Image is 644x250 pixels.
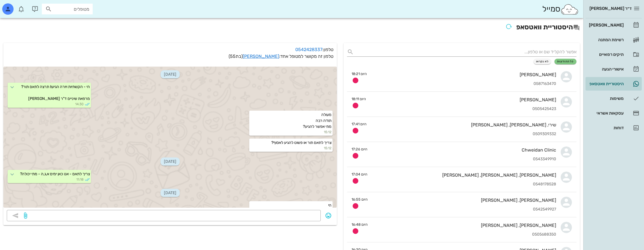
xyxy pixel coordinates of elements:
[586,92,642,105] a: משימות
[243,54,279,59] a: [PERSON_NAME]
[589,6,632,11] span: ד״ר [PERSON_NAME]
[372,172,556,178] div: [PERSON_NAME], [PERSON_NAME], [PERSON_NAME]
[230,54,236,59] span: 55
[372,223,556,228] div: [PERSON_NAME], [PERSON_NAME]
[161,189,180,197] span: [DATE]
[3,21,580,34] h2: היסטוריית וואטסאפ
[372,157,556,162] div: 0543349910
[20,172,90,176] span: צריך לתאם - אנו כאן ימים א,ג,ה - מתי יכולה?
[271,140,331,145] span: צריך לתאם תור או פשוט להגיע לאסוף?
[352,172,367,177] small: היום 17:04
[370,107,556,111] div: 0505425423
[586,62,642,76] a: אישורי הגעה
[370,97,556,102] div: [PERSON_NAME]
[586,18,642,32] a: [PERSON_NAME]
[588,82,624,86] div: היסטוריית וואטסאפ
[588,52,624,57] div: תיקים רפואיים
[161,157,180,166] span: [DATE]
[372,207,556,212] div: 0542549927
[356,47,576,56] input: אפשר להקליד שם או טלפון...
[303,112,331,129] span: מעולה תודה רבה מתי אפשר להגיע?
[586,106,642,120] a: עסקאות אשראי
[250,146,331,151] small: 15:12
[586,77,642,91] a: תגהיסטוריית וואטסאפ
[560,4,579,15] img: SmileCloud logo
[588,96,624,101] div: משימות
[371,132,556,137] div: 0509309332
[372,182,556,187] div: 0548178528
[21,84,90,101] span: הי - הקשתיות ויורה הגיעו! תרצה לתאם תור? מרפאת שיניים ד"ר [PERSON_NAME]
[295,47,322,52] a: 0542428337
[554,59,576,64] button: כל ההודעות
[352,222,368,227] small: היום 16:48
[588,67,624,71] div: אישורי הגעה
[352,121,367,127] small: היום 17:41
[229,54,243,59] span: (בת )
[7,46,333,53] p: טלפון:
[352,96,366,102] small: היום 18:11
[588,23,624,27] div: [PERSON_NAME]
[586,33,642,47] a: רשימת המתנה
[371,82,556,86] div: 0587163470
[372,198,556,203] div: [PERSON_NAME], [PERSON_NAME]
[75,102,84,107] span: 14:30
[371,122,556,128] div: שירי, [PERSON_NAME], [PERSON_NAME]
[588,38,624,42] div: רשימת המתנה
[372,147,556,153] div: Chweidan Clinic
[534,59,551,64] button: לא נקראו
[250,130,331,135] small: 15:12
[588,126,624,130] div: דוחות
[586,48,642,61] a: תיקים רפואיים
[372,232,556,237] div: 0505688350
[17,5,20,8] span: תג
[352,197,368,202] small: היום 16:55
[586,121,642,135] a: דוחות
[588,111,624,115] div: עסקאות אשראי
[7,53,333,60] p: טלפון זה מקושר למטופל אחד:
[536,60,549,63] span: לא נקראו
[352,146,367,152] small: היום 17:26
[161,70,180,78] span: [DATE]
[352,71,367,76] small: היום 18:21
[371,72,556,77] div: [PERSON_NAME]
[76,177,84,182] span: 11:18
[542,3,579,15] div: סמייל
[557,60,574,63] span: כל ההודעות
